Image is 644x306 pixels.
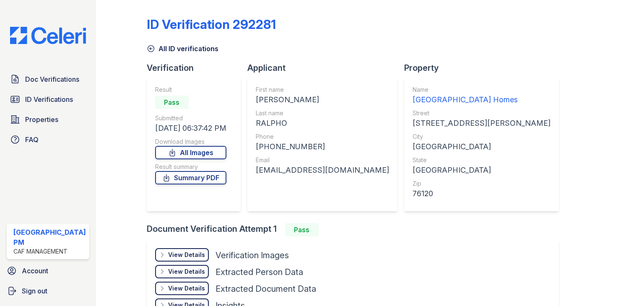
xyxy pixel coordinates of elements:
div: [PERSON_NAME] [256,94,389,106]
div: Verification Images [216,249,289,261]
div: [GEOGRAPHIC_DATA] Homes [413,94,551,106]
a: Properties [7,111,89,128]
div: CAF Management [13,247,86,256]
div: Last name [256,109,389,117]
div: Document Verification Attempt 1 [147,223,566,236]
div: Phone [256,132,389,141]
a: ID Verifications [7,91,89,108]
div: First name [256,86,389,94]
div: [GEOGRAPHIC_DATA] [413,141,551,153]
a: Name [GEOGRAPHIC_DATA] Homes [413,86,551,106]
span: Properties [25,114,58,124]
div: Result summary [155,163,226,171]
span: Account [22,266,48,276]
div: Pass [155,96,189,109]
div: Email [256,156,389,164]
div: Street [413,109,551,117]
div: Extracted Person Data [216,266,303,278]
a: Account [3,262,93,279]
div: Name [413,86,551,94]
div: State [413,156,551,164]
span: Sign out [22,286,47,296]
div: View Details [168,284,205,293]
div: 76120 [413,188,551,200]
div: [DATE] 06:37:42 PM [155,122,226,134]
div: Download Images [155,137,226,146]
div: RALPHO [256,117,389,129]
div: Applicant [247,62,404,74]
div: Extracted Document Data [216,283,316,295]
div: View Details [168,251,205,259]
div: [PHONE_NUMBER] [256,141,389,153]
div: Zip [413,179,551,188]
span: ID Verifications [25,94,73,104]
div: [STREET_ADDRESS][PERSON_NAME] [413,117,551,129]
div: View Details [168,267,205,276]
div: Submitted [155,114,226,122]
div: City [413,132,551,141]
a: All ID verifications [147,44,218,54]
a: FAQ [7,131,89,148]
a: Summary PDF [155,171,226,184]
img: CE_Logo_Blue-a8612792a0a2168367f1c8372b55b34899dd931a85d93a1a3d3e32e68fde9ad4.png [3,27,93,44]
div: [GEOGRAPHIC_DATA] PM [13,227,86,247]
a: Sign out [3,283,93,299]
div: Verification [147,62,247,74]
div: Property [404,62,566,74]
span: Doc Verifications [25,74,79,84]
div: [GEOGRAPHIC_DATA] [413,164,551,176]
div: Result [155,86,226,94]
span: FAQ [25,135,39,145]
div: ID Verification 292281 [147,17,276,32]
div: [EMAIL_ADDRESS][DOMAIN_NAME] [256,164,389,176]
div: Pass [285,223,319,236]
a: All Images [155,146,226,159]
a: Doc Verifications [7,71,89,88]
